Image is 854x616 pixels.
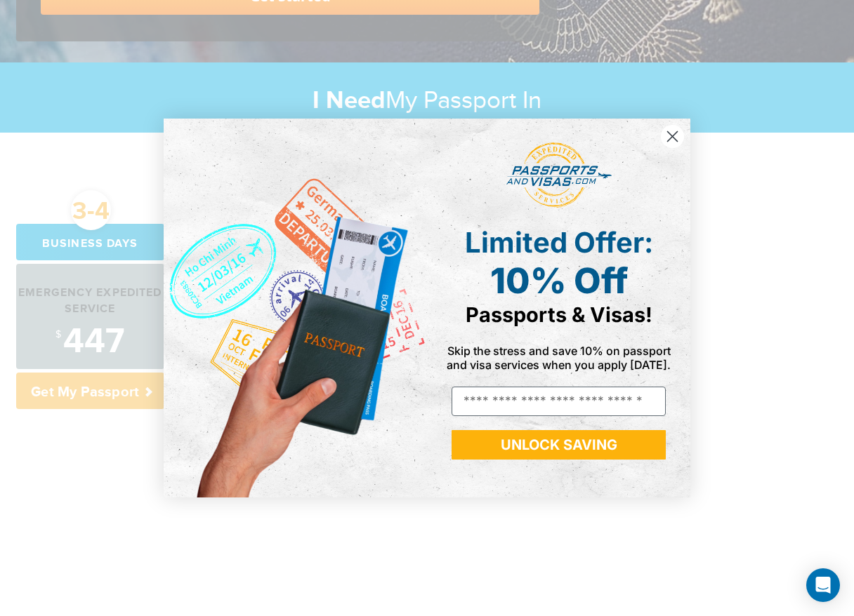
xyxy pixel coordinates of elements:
[164,119,427,497] img: de9cda0d-0715-46ca-9a25-073762a91ba7.png
[447,344,671,372] span: Skip the stress and save 10% on passport and visa services when you apply [DATE].
[806,568,840,602] div: Open Intercom Messenger
[506,142,612,208] img: passports and visas
[466,302,652,327] span: Passports & Visas!
[660,124,685,149] button: Close dialog
[490,260,628,302] span: 10% Off
[452,430,666,460] button: UNLOCK SAVING
[465,225,653,260] span: Limited Offer:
